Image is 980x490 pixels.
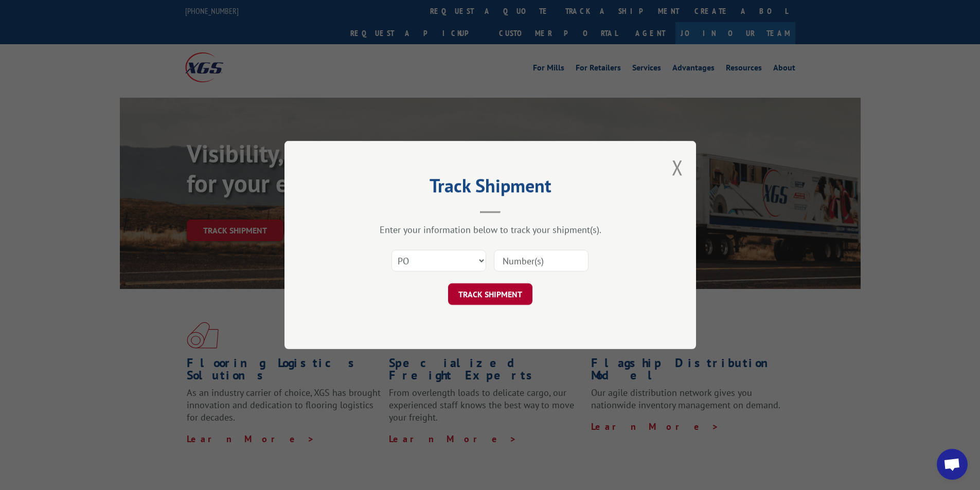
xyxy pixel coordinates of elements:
[672,154,683,181] button: Close modal
[336,178,645,198] h2: Track Shipment
[937,449,968,480] div: Open chat
[494,250,589,271] input: Number(s)
[336,224,645,235] div: Enter your information below to track your shipment(s).
[448,283,532,305] button: TRACK SHIPMENT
